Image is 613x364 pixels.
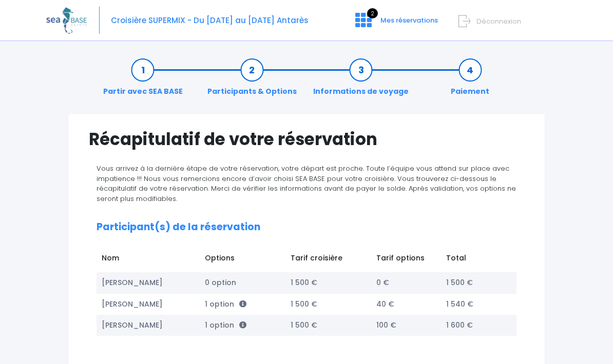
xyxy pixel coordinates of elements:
[446,65,494,97] a: Paiement
[371,272,441,294] td: 0 €
[97,272,200,294] td: [PERSON_NAME]
[97,221,516,233] h2: Participant(s) de la réservation
[308,65,414,97] a: Informations de voyage
[371,315,441,336] td: 100 €
[205,299,246,309] span: 1 option
[347,19,444,29] a: 2 Mes réservations
[89,129,524,149] h1: Récapitulatif de votre réservation
[202,65,302,97] a: Participants & Options
[285,248,371,272] td: Tarif croisière
[97,248,200,272] td: Nom
[98,65,188,97] a: Partir avec SEA BASE
[441,294,506,315] td: 1 540 €
[371,294,441,315] td: 40 €
[97,315,200,336] td: [PERSON_NAME]
[380,15,438,25] span: Mes réservations
[476,16,521,26] span: Déconnexion
[97,164,516,204] span: Vous arrivez à la dernière étape de votre réservation, votre départ est proche. Toute l’équipe vo...
[285,315,371,336] td: 1 500 €
[200,248,285,272] td: Options
[97,294,200,315] td: [PERSON_NAME]
[111,15,309,26] span: Croisière SUPERMIX - Du [DATE] au [DATE] Antarès
[205,320,246,330] span: 1 option
[367,8,378,18] span: 2
[205,277,236,288] span: 0 option
[285,294,371,315] td: 1 500 €
[441,315,506,336] td: 1 600 €
[371,248,441,272] td: Tarif options
[441,272,506,294] td: 1 500 €
[441,248,506,272] td: Total
[285,272,371,294] td: 1 500 €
